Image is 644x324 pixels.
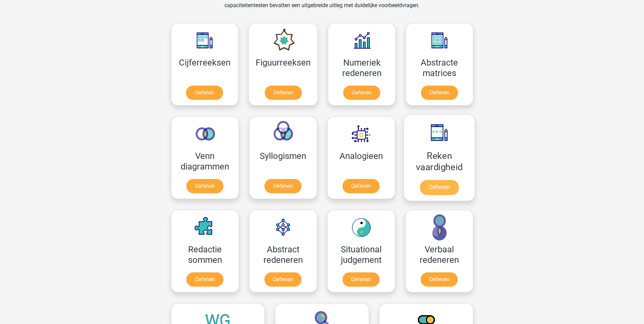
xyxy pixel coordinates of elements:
a: Oefenen [343,86,380,100]
a: Oefenen [421,272,458,287]
a: Oefenen [264,179,301,193]
a: Oefenen [186,86,223,100]
a: Oefenen [186,179,223,193]
a: Oefenen [343,179,380,193]
a: Oefenen [420,180,458,195]
a: Oefenen [421,86,458,100]
a: Oefenen [343,272,380,287]
a: Oefenen [265,86,302,100]
a: Oefenen [186,272,223,287]
a: Oefenen [264,272,301,287]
